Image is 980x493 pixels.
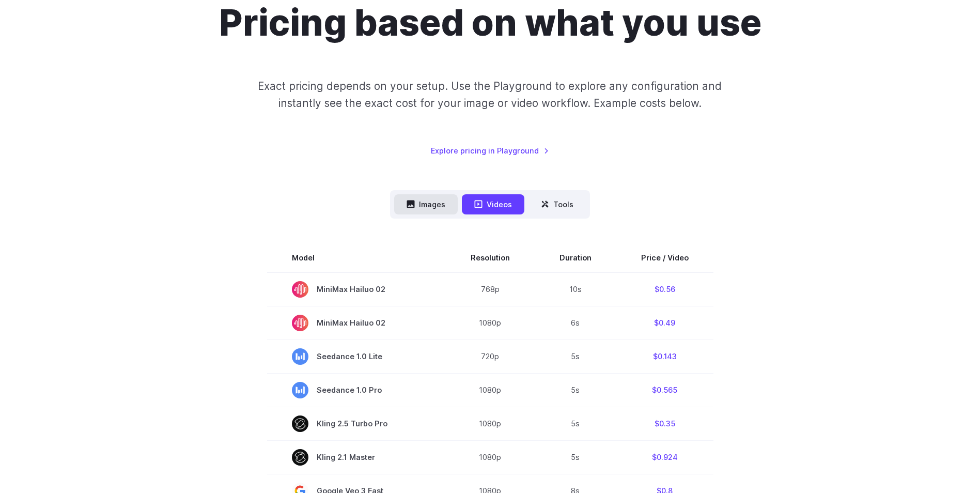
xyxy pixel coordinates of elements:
[616,340,713,373] td: $0.143
[535,272,616,306] td: 10s
[292,415,421,432] span: Kling 2.5 Turbo Pro
[535,243,616,272] th: Duration
[219,1,761,44] h1: Pricing based on what you use
[446,340,535,373] td: 720p
[535,373,616,407] td: 5s
[616,407,713,440] td: $0.35
[616,373,713,407] td: $0.565
[535,340,616,373] td: 5s
[616,440,713,474] td: $0.924
[394,194,458,214] button: Images
[446,243,535,272] th: Resolution
[446,407,535,440] td: 1080p
[292,449,421,466] span: Kling 2.1 Master
[535,440,616,474] td: 5s
[446,306,535,340] td: 1080p
[535,407,616,440] td: 5s
[292,348,421,365] span: Seedance 1.0 Lite
[292,281,421,298] span: MiniMax Hailuo 02
[238,78,741,112] p: Exact pricing depends on your setup. Use the Playground to explore any configuration and instantl...
[528,194,586,214] button: Tools
[446,272,535,306] td: 768p
[616,243,713,272] th: Price / Video
[431,145,549,157] a: Explore pricing in Playground
[446,440,535,474] td: 1080p
[292,382,421,398] span: Seedance 1.0 Pro
[616,306,713,340] td: $0.49
[462,194,524,214] button: Videos
[535,306,616,340] td: 6s
[292,315,421,331] span: MiniMax Hailuo 02
[616,272,713,306] td: $0.56
[267,243,446,272] th: Model
[446,373,535,407] td: 1080p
